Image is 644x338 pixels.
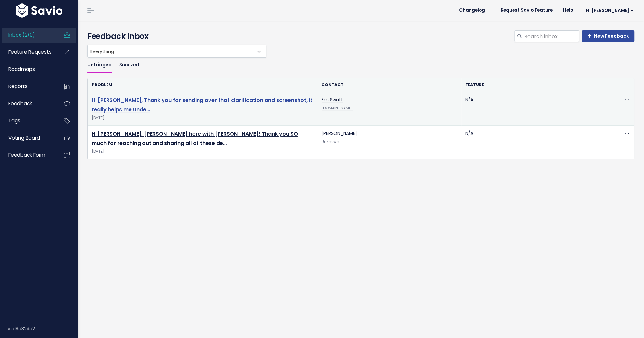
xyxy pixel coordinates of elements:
td: N/A [461,92,605,126]
span: Inbox (2/0) [8,31,35,38]
a: New Feedback [582,30,634,42]
a: Feature Requests [2,45,54,60]
input: Search inbox... [524,30,579,42]
a: Feedback form [2,148,54,163]
img: logo-white.9d6f32f41409.svg [14,3,64,18]
a: Help [558,6,578,15]
td: N/A [461,126,605,159]
span: Feature Requests [8,49,51,55]
span: Hi [PERSON_NAME] [586,8,634,13]
th: Feature [461,78,605,92]
span: Roadmaps [8,66,35,73]
a: [PERSON_NAME] [322,130,357,137]
span: Voting Board [8,134,40,141]
span: Changelog [459,8,485,13]
a: Reports [2,79,54,94]
th: Contact [318,78,461,92]
a: Roadmaps [2,62,54,77]
span: Everything [87,45,266,58]
a: Feedback [2,96,54,111]
a: Snoozed [119,58,139,73]
span: Tags [8,117,20,124]
a: Em Swaff [322,96,343,103]
span: Feedback [8,100,32,107]
a: Hi [PERSON_NAME], [PERSON_NAME] here with [PERSON_NAME]! Thank you SO much for reaching out and s... [92,130,298,147]
span: Feedback form [8,152,45,158]
ul: Filter feature requests [87,58,634,73]
a: Inbox (2/0) [2,28,54,42]
th: Problem [88,78,318,92]
a: Voting Board [2,130,54,145]
a: Hi [PERSON_NAME] [578,6,639,16]
a: Untriaged [87,58,112,73]
div: v.e18e32de2 [8,320,78,337]
span: [DATE] [92,115,314,121]
span: [DATE] [92,148,314,155]
a: [DOMAIN_NAME] [322,106,353,111]
span: Everything [88,45,253,57]
a: Hi [PERSON_NAME], Thank you for sending over that clarification and screenshot, it really helps m... [92,96,312,113]
h4: Feedback Inbox [87,30,634,42]
a: Tags [2,113,54,128]
a: Request Savio Feature [495,6,558,15]
span: Reports [8,83,28,90]
span: Unknown [322,139,339,144]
